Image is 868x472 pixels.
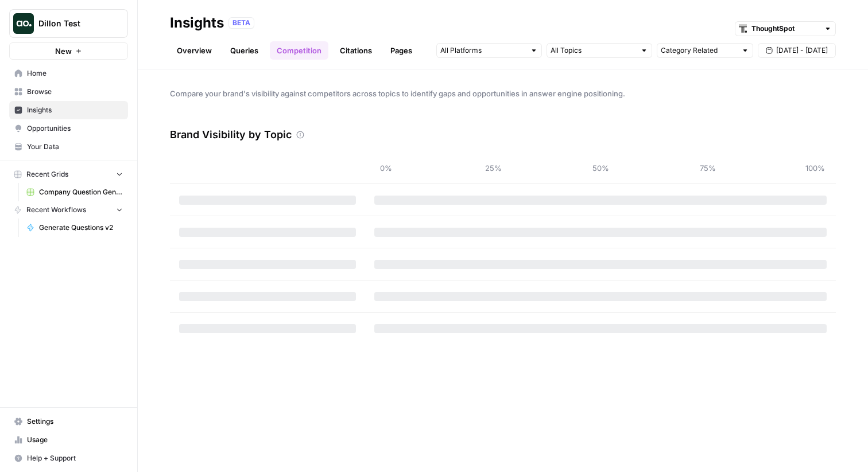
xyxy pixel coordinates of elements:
span: Usage [27,435,123,445]
span: Company Question Generation [39,187,123,197]
span: 50% [589,162,612,174]
button: [DATE] - [DATE] [758,43,836,58]
span: 75% [696,162,719,174]
span: Home [27,68,123,79]
span: Help + Support [27,453,123,463]
span: [DATE] - [DATE] [776,45,828,56]
span: Insights [27,105,123,115]
button: Recent Grids [9,166,128,183]
span: Browse [27,87,123,97]
a: Company Question Generation [21,183,128,201]
span: Settings [27,416,123,427]
span: Generate Questions v2 [39,223,123,233]
a: Usage [9,431,128,449]
input: Category Related [661,45,737,56]
input: ThoughtSpot [751,23,819,34]
span: Opportunities [27,123,123,134]
span: Compare your brand's visibility against competitors across topics to identify gaps and opportunit... [170,88,836,99]
div: Insights [170,14,224,32]
a: Queries [223,41,265,60]
a: Citations [333,41,379,60]
span: 100% [804,162,827,174]
a: Home [9,64,128,83]
button: New [9,42,128,60]
button: Recent Workflows [9,201,128,219]
span: Your Data [27,142,123,152]
span: Recent Workflows [26,205,86,215]
span: Dillon Test [38,18,108,29]
a: Settings [9,412,128,431]
img: Dillon Test Logo [13,13,34,34]
a: Overview [170,41,219,60]
a: Competition [270,41,328,60]
h3: Brand Visibility by Topic [170,127,292,143]
a: Pages [383,41,419,60]
span: 0% [374,162,397,174]
a: Browse [9,83,128,101]
span: Recent Grids [26,169,68,180]
button: Workspace: Dillon Test [9,9,128,38]
input: All Platforms [440,45,525,56]
a: Opportunities [9,119,128,138]
a: Your Data [9,138,128,156]
span: New [55,45,72,57]
a: Insights [9,101,128,119]
input: All Topics [551,45,635,56]
span: 25% [482,162,505,174]
div: BETA [228,17,254,29]
button: Help + Support [9,449,128,467]
a: Generate Questions v2 [21,219,128,237]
